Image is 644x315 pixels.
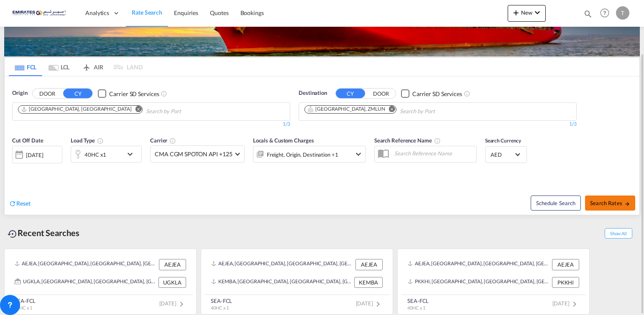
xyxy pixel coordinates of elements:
[211,277,352,288] div: KEMBA, Mombasa, Kenya, Eastern Africa, Africa
[583,9,593,18] md-icon: icon-magnify
[4,224,83,242] div: Recent Searches
[4,249,197,315] recent-search-card: AEJEA, [GEOGRAPHIC_DATA], [GEOGRAPHIC_DATA], [GEOGRAPHIC_DATA], [GEOGRAPHIC_DATA] AEJEAUGKLA, [GE...
[125,149,139,159] md-icon: icon-chevron-down
[616,6,629,20] div: T
[161,90,167,97] md-icon: Unchecked: Search for CY (Container Yard) services for all selected carriers.Checked : Search for...
[412,90,462,98] div: Carrier SD Services
[552,300,580,307] span: [DATE]
[511,9,542,16] span: New
[336,89,365,98] button: CY
[150,137,176,144] span: Carrier
[485,137,521,144] span: Search Currency
[155,150,233,158] span: CMA CGM SPOTON API +125
[132,9,162,16] span: Rate Search
[434,137,441,144] md-icon: Your search will be saved by the below given name
[158,277,186,288] div: UGKLA
[76,58,109,76] md-tab-item: AIR
[14,297,36,305] div: SEA-FCL
[210,9,228,16] span: Quotes
[583,9,593,22] div: icon-magnify
[407,297,429,305] div: SEA-FCL
[42,58,76,76] md-tab-item: LCL
[373,299,383,309] md-icon: icon-chevron-right
[240,9,264,16] span: Bookings
[598,6,612,20] span: Help
[21,106,131,113] div: Jebel Ali, AEJEA
[299,121,577,128] div: 1/3
[109,90,159,98] div: Carrier SD Services
[397,249,590,315] recent-search-card: AEJEA, [GEOGRAPHIC_DATA], [GEOGRAPHIC_DATA], [GEOGRAPHIC_DATA], [GEOGRAPHIC_DATA] AEJEAPKKHI, [GE...
[353,149,363,159] md-icon: icon-chevron-down
[12,137,43,144] span: Cut Off Date
[8,229,18,239] md-icon: icon-backup-restore
[570,299,580,309] md-icon: icon-chevron-right
[531,196,581,211] button: Note: By default Schedule search will only considerorigin ports, destination ports and cut off da...
[508,5,546,22] button: icon-plus 400-fgNewicon-chevron-down
[16,200,31,207] span: Reset
[130,106,142,114] button: Remove
[490,148,522,160] md-select: Select Currency: د.إ AEDUnited Arab Emirates Dirham
[84,149,106,160] div: 40HC x1
[26,151,43,159] div: [DATE]
[71,137,104,144] span: Load Type
[307,106,385,113] div: Lusaka, ZMLUN
[390,147,476,160] input: Search Reference Name
[307,106,387,113] div: Press delete to remove this chip.
[253,146,366,163] div: Freight Origin Destination Factory Stuffingicon-chevron-down
[303,103,483,118] md-chips-wrap: Chips container. Use arrow keys to select chips.
[21,106,133,113] div: Press delete to remove this chip.
[15,259,157,270] div: AEJEA, Jebel Ali, United Arab Emirates, Middle East, Middle East
[12,163,18,174] md-datepicker: Select
[146,105,225,118] input: Chips input.
[174,9,198,16] span: Enquiries
[85,9,109,17] span: Analytics
[211,305,229,310] span: 40HC x 1
[9,58,42,76] md-tab-item: FCL
[267,149,338,160] div: Freight Origin Destination Factory Stuffing
[211,297,232,305] div: SEA-FCL
[71,146,142,163] div: 40HC x1icon-chevron-down
[590,200,630,206] span: Search Rates
[253,137,314,144] span: Locals & Custom Charges
[532,8,542,18] md-icon: icon-chevron-down
[159,300,187,307] span: [DATE]
[511,8,521,18] md-icon: icon-plus 400-fg
[9,199,31,208] div: icon-refreshReset
[98,89,159,98] md-checkbox: Checkbox No Ink
[12,89,27,97] span: Origin
[5,76,639,215] div: OriginDOOR CY Checkbox No InkUnchecked: Search for CY (Container Yard) services for all selected ...
[374,137,441,144] span: Search Reference Name
[82,62,92,69] md-icon: icon-airplane
[366,89,396,99] button: DOOR
[14,305,32,310] span: 40HC x 1
[97,137,104,144] md-icon: icon-information-outline
[383,106,396,114] button: Remove
[33,89,62,99] button: DOOR
[491,151,514,158] span: AED
[605,228,632,239] span: Show All
[13,4,69,23] img: c67187802a5a11ec94275b5db69a26e6.png
[211,259,353,270] div: AEJEA, Jebel Ali, United Arab Emirates, Middle East, Middle East
[585,196,635,211] button: Search Ratesicon-arrow-right
[408,277,550,288] div: PKKHI, Karachi, Pakistan, Indian Subcontinent, Asia Pacific
[464,90,470,97] md-icon: Unchecked: Search for CY (Container Yard) services for all selected carriers.Checked : Search for...
[598,6,616,21] div: Help
[401,89,462,98] md-checkbox: Checkbox No Ink
[356,300,383,307] span: [DATE]
[12,146,62,163] div: [DATE]
[552,277,579,288] div: PKKHI
[169,137,176,144] md-icon: The selected Trucker/Carrierwill be displayed in the rate results If the rates are from another f...
[201,249,393,315] recent-search-card: AEJEA, [GEOGRAPHIC_DATA], [GEOGRAPHIC_DATA], [GEOGRAPHIC_DATA], [GEOGRAPHIC_DATA] AEJEAKEMBA, [GE...
[176,299,187,309] md-icon: icon-chevron-right
[624,201,630,207] md-icon: icon-arrow-right
[12,121,290,128] div: 1/3
[17,103,229,118] md-chips-wrap: Chips container. Use arrow keys to select chips.
[9,58,143,76] md-pagination-wrapper: Use the left and right arrow keys to navigate between tabs
[408,259,550,270] div: AEJEA, Jebel Ali, United Arab Emirates, Middle East, Middle East
[9,200,16,207] md-icon: icon-refresh
[407,305,425,310] span: 40HC x 1
[63,89,92,98] button: CY
[552,259,579,270] div: AEJEA
[354,277,383,288] div: KEMBA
